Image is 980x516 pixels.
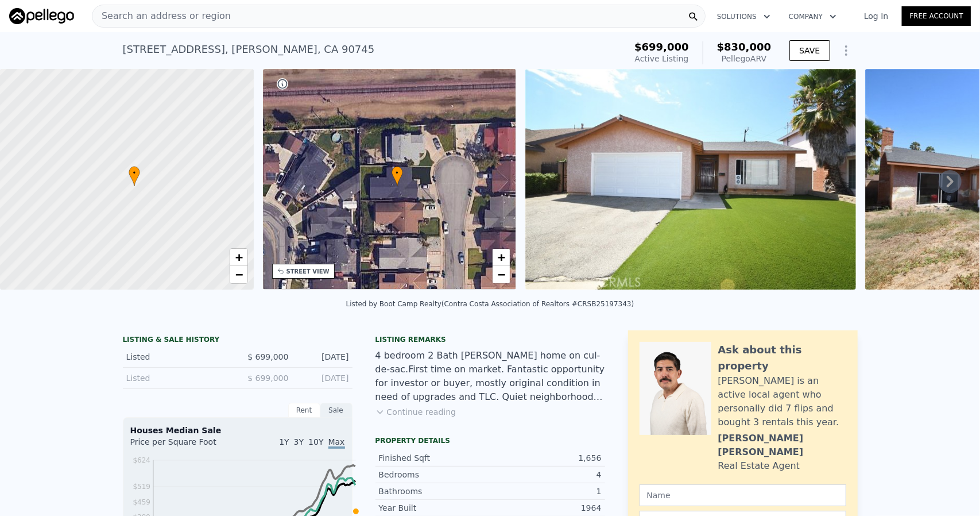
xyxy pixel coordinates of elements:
div: Property details [375,436,605,445]
button: SAVE [789,40,830,61]
span: Active Listing [635,54,689,63]
div: 1,656 [490,452,602,464]
div: [PERSON_NAME] is an active local agent who personally did 7 flips and bought 3 rentals this year. [718,374,846,429]
span: 1Y [279,437,289,446]
span: $ 699,000 [247,373,288,383]
span: Search an address or region [92,9,231,23]
div: 4 [490,469,602,480]
div: Price per Square Foot [130,436,238,455]
img: Pellego [9,8,74,24]
a: Free Account [902,6,971,26]
div: [DATE] [298,351,349,363]
div: Listed [126,372,228,384]
div: Pellego ARV [717,53,772,64]
div: 1964 [490,502,602,514]
div: Houses Median Sale [130,425,345,436]
span: Max [328,437,345,449]
a: Log In [850,10,902,22]
span: + [235,250,242,264]
button: Company [780,6,846,27]
div: Listing remarks [375,335,605,344]
div: STREET VIEW [286,267,330,276]
span: − [235,267,242,282]
span: • [129,168,140,178]
div: Bedrooms [379,469,490,480]
div: Ask about this property [718,342,846,374]
a: Zoom out [230,266,247,283]
a: Zoom in [230,249,247,266]
div: Year Built [379,502,490,514]
span: 3Y [294,437,304,446]
div: LISTING & SALE HISTORY [123,335,353,346]
div: • [392,166,403,186]
tspan: $519 [133,483,150,491]
button: Show Options [835,39,858,62]
span: + [498,250,505,264]
div: 1 [490,486,602,497]
img: Sale: 167723613 Parcel: 46584684 [525,69,856,290]
a: Zoom in [493,249,510,266]
div: Sale [320,403,353,418]
div: Bathrooms [379,486,490,497]
div: Rent [288,403,320,418]
a: Zoom out [493,266,510,283]
div: Listed [126,351,228,363]
span: $ 699,000 [247,352,288,361]
tspan: $624 [133,456,150,464]
input: Name [640,484,846,506]
div: Finished Sqft [379,452,490,464]
div: [DATE] [298,372,349,384]
button: Solutions [708,6,780,27]
span: $830,000 [717,41,772,53]
span: 10Y [308,437,323,446]
span: $699,000 [634,41,689,53]
tspan: $459 [133,498,150,506]
span: − [498,267,505,282]
div: Listed by Boot Camp Realty (Contra Costa Association of Realtors #CRSB25197343) [346,300,634,308]
div: Real Estate Agent [718,459,800,473]
span: • [392,168,403,178]
div: [PERSON_NAME] [PERSON_NAME] [718,432,846,459]
div: • [129,166,140,186]
div: 4 bedroom 2 Bath [PERSON_NAME] home on cul-de-sac.First time on market. Fantastic opportunity for... [375,349,605,404]
button: Continue reading [375,406,456,418]
div: [STREET_ADDRESS] , [PERSON_NAME] , CA 90745 [123,41,375,57]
